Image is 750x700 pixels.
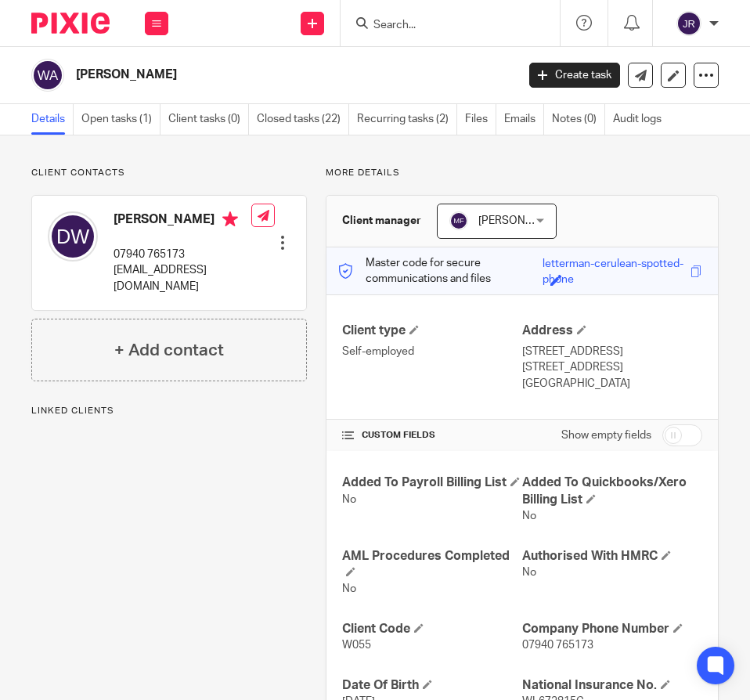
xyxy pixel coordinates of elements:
h4: Client Code [342,621,522,637]
h2: [PERSON_NAME] [76,67,420,83]
i: Primary [222,211,238,227]
h4: Client type [342,323,522,339]
div: letterman-cerulean-spotted-phone [543,256,687,274]
h4: Company Phone Number [522,621,702,637]
a: Create task [529,63,620,88]
input: Search [372,19,513,33]
h4: Authorised With HMRC [522,548,702,565]
h4: [PERSON_NAME] [114,211,251,231]
img: svg%3E [48,211,98,262]
p: [EMAIL_ADDRESS][DOMAIN_NAME] [114,262,251,294]
p: [STREET_ADDRESS] [522,359,702,375]
p: Client contacts [31,167,307,179]
h4: Added To Payroll Billing List [342,474,522,491]
a: Open tasks (1) [81,104,160,135]
p: Self-employed [342,344,522,359]
h4: CUSTOM FIELDS [342,429,522,442]
img: svg%3E [676,11,701,36]
a: Closed tasks (22) [257,104,349,135]
p: More details [326,167,719,179]
a: Details [31,104,74,135]
h4: Address [522,323,702,339]
img: svg%3E [31,59,64,92]
a: Client tasks (0) [168,104,249,135]
a: Notes (0) [552,104,605,135]
h4: + Add contact [114,338,224,363]
a: Audit logs [613,104,669,135]
img: Pixie [31,13,110,34]
p: Linked clients [31,405,307,417]
label: Show empty fields [561,428,651,443]
p: [STREET_ADDRESS] [522,344,702,359]
h4: Date Of Birth [342,677,522,694]
p: Master code for secure communications and files [338,255,543,287]
h4: National Insurance No. [522,677,702,694]
span: 07940 765173 [522,640,593,651]
span: [PERSON_NAME] [478,215,564,226]
span: No [522,511,536,521]
h4: AML Procedures Completed [342,548,522,582]
span: No [342,494,356,505]
a: Recurring tasks (2) [357,104,457,135]
span: W055 [342,640,371,651]
p: [GEOGRAPHIC_DATA] [522,376,702,391]
a: Emails [504,104,544,135]
span: No [342,583,356,594]
h4: Added To Quickbooks/Xero Billing List [522,474,702,508]
p: 07940 765173 [114,247,251,262]
a: Files [465,104,496,135]
span: No [522,567,536,578]
h3: Client manager [342,213,421,229]
img: svg%3E [449,211,468,230]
